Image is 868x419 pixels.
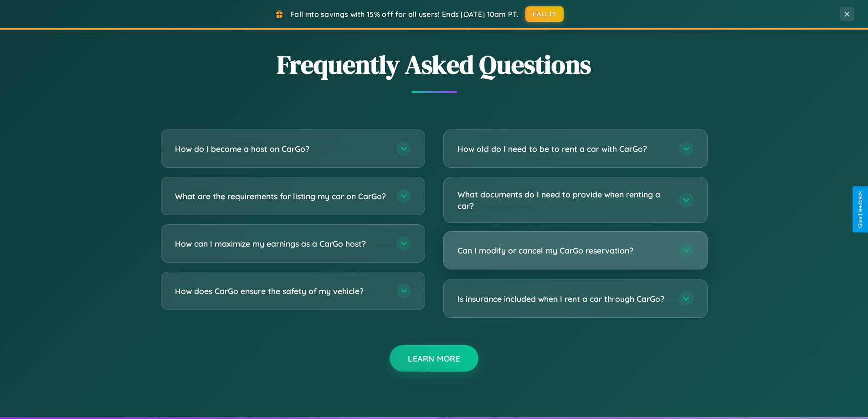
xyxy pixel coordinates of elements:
h3: How old do I need to be to rent a car with CarGo? [457,143,670,155]
h3: Is insurance included when I rent a car through CarGo? [457,293,670,305]
span: Fall into savings with 15% off for all users! Ends [DATE] 10am PT. [290,10,519,19]
h3: How does CarGo ensure the safety of my vehicle? [175,285,387,297]
h3: Can I modify or cancel my CarGo reservation? [457,245,670,256]
button: FALL15 [525,6,564,22]
h3: What are the requirements for listing my car on CarGo? [175,191,387,202]
h3: How can I maximize my earnings as a CarGo host? [175,238,387,249]
h2: Frequently Asked Questions [161,47,708,82]
div: Give Feedback [857,191,863,228]
button: Learn More [390,345,478,372]
h3: What documents do I need to provide when renting a car? [457,189,670,211]
h3: How do I become a host on CarGo? [175,143,387,155]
